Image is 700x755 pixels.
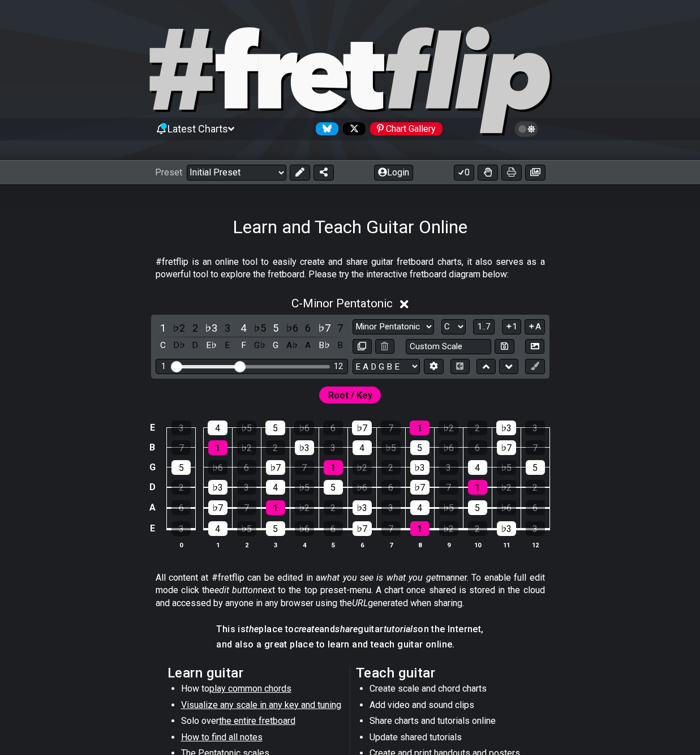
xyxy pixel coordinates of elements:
div: 6 [381,480,401,495]
div: ♭6 [295,521,314,536]
div: toggle scale degree [300,320,315,336]
div: 6 [323,421,343,435]
div: ♭7 [208,500,227,515]
span: First enable full edit mode to edit [328,387,372,404]
div: ♭7 [410,480,430,495]
div: 6 [171,500,191,515]
div: ♭3 [208,480,227,495]
div: 3 [237,480,256,495]
a: Follow #fretflip at X [338,122,366,135]
span: How to find all notes [181,732,263,743]
button: Edit Tuning [424,359,443,374]
div: 2 [171,480,191,495]
button: Move down [499,359,518,374]
div: ♭3 [295,440,314,455]
div: ♭2 [439,421,458,435]
div: 1 [410,521,430,536]
em: what you see is what you get [320,572,439,583]
button: Edit Preset [290,165,310,181]
button: Create image [525,165,546,181]
div: 4 [410,500,430,515]
div: 7 [526,440,545,455]
div: ♭7 [266,460,285,475]
div: ♭2 [439,521,458,536]
span: Latest Charts [168,123,228,135]
div: 1 [208,440,227,455]
div: toggle pitch class [333,338,347,353]
em: the [246,624,259,634]
h4: This is place to and guitar on the Internet, [216,623,483,636]
td: D [145,477,159,497]
em: edit button [214,585,258,595]
div: ♭5 [497,460,516,475]
div: ♭2 [237,440,256,455]
div: ♭5 [295,480,314,495]
span: play common chords [209,683,291,694]
div: ♭7 [497,440,516,455]
li: Share charts and tutorials online [370,715,531,731]
div: 7 [381,421,401,435]
div: 3 [525,421,545,435]
p: All content at #fretflip can be edited in a manner. To enable full edit mode click the next to th... [156,572,545,610]
h2: Learn guitar [168,667,345,679]
button: Toggle Dexterity for all fretkits [478,165,498,181]
span: the entire fretboard [219,715,295,726]
button: Share Preset [314,165,334,181]
button: Store user defined scale [495,339,514,354]
div: 1 [266,500,285,515]
div: 1 [324,460,343,475]
div: toggle pitch class [317,338,332,353]
div: ♭6 [353,480,372,495]
div: 1 [161,362,166,371]
button: 1 [502,319,521,334]
th: 11 [492,539,521,551]
div: toggle scale degree [252,320,267,336]
div: 5 [266,521,285,536]
span: Visualize any scale in any key and tuning [181,700,341,710]
div: 2 [266,440,285,455]
div: toggle scale degree [220,320,235,336]
a: Follow #fretflip at Bluesky [311,122,338,135]
th: 12 [521,539,549,551]
div: 1 [468,480,487,495]
th: 4 [290,539,319,551]
div: 6 [237,460,256,475]
div: 4 [208,521,227,536]
div: toggle pitch class [285,338,299,353]
div: toggle scale degree [317,320,332,336]
div: Chart Gallery [370,122,443,135]
th: 5 [319,539,347,551]
div: ♭7 [352,421,372,435]
h4: and also a great place to learn and teach guitar online. [216,638,483,651]
div: 3 [526,521,545,536]
th: 1 [203,539,232,551]
th: 8 [405,539,434,551]
td: A [145,497,159,518]
div: 5 [171,460,191,475]
th: 10 [463,539,492,551]
div: 4 [266,480,285,495]
div: toggle pitch class [220,338,235,353]
div: ♭3 [353,500,372,515]
th: 6 [347,539,376,551]
div: ♭6 [294,421,314,435]
div: 3 [381,500,401,515]
div: ♭2 [353,460,372,475]
div: 4 [353,440,372,455]
select: Scale [353,319,434,334]
div: toggle pitch class [252,338,267,353]
h1: Learn and Teach Guitar Online [233,216,467,238]
div: toggle pitch class [300,338,315,353]
div: 7 [439,480,458,495]
div: 4 [208,421,227,435]
div: 2 [324,500,343,515]
a: #fretflip at Pinterest [366,122,443,135]
td: G [145,457,159,477]
em: URL [352,598,368,608]
th: 0 [167,539,196,551]
button: Login [374,165,413,181]
select: Preset [187,165,286,181]
td: E [145,518,159,539]
div: 5 [324,480,343,495]
p: #fretflip is an online tool to easily create and share guitar fretboard charts, it also serves as... [156,256,545,281]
